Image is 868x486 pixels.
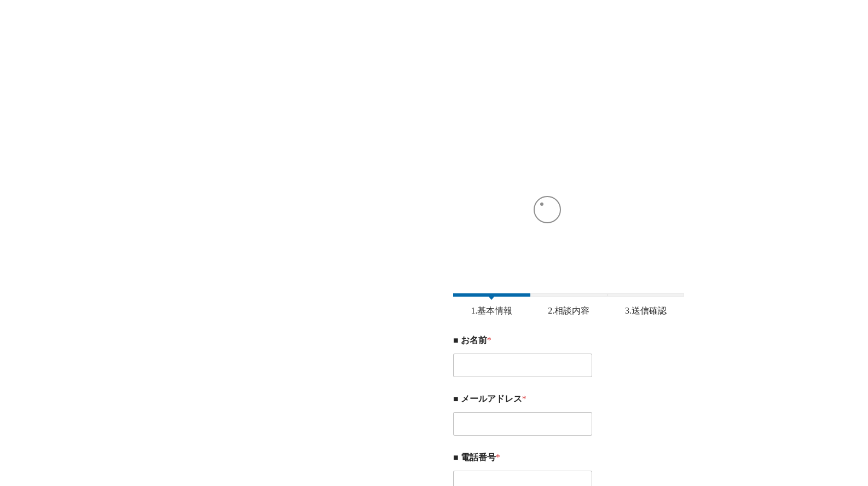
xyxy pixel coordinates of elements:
[462,305,520,316] span: 1.基本情報
[453,335,685,345] label: ■ お名前
[453,293,530,297] span: 1
[453,394,685,404] label: ■ メールアドレス
[530,293,607,297] span: 2
[617,305,675,316] span: 3.送信確認
[453,452,685,462] label: ■ 電話番号
[540,305,598,316] span: 2.相談内容
[607,293,685,297] span: 3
